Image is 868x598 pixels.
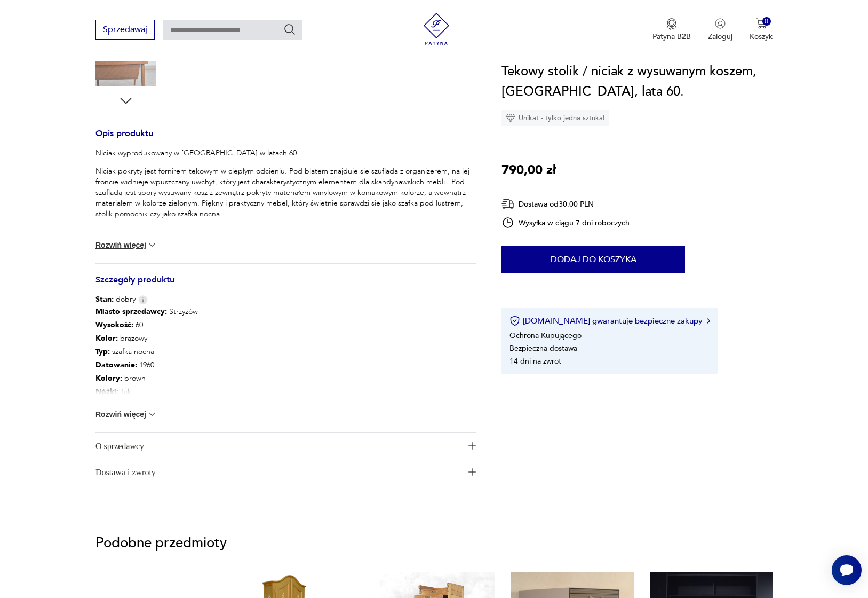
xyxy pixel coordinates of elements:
[95,333,118,343] b: Kolor:
[95,166,476,219] p: Niciak pokryty jest fornirem tekowym w ciepłym odcieniu. Pod blatem znajduje się szuflada z organ...
[715,18,726,29] img: Ikonka użytkownika
[832,555,862,585] iframe: Smartsupp widget button
[509,331,582,341] li: Ochrona Kupującego
[95,459,476,485] button: Ikona plusaDostawa i zwroty
[509,343,577,353] li: Bezpieczna dostawa
[501,216,630,229] div: Wysyłka w ciągu 7 dni roboczych
[750,18,773,42] button: 0Koszyk
[283,23,296,36] button: Szukaj
[501,198,514,211] img: Ikona dostawy
[420,13,452,45] img: Patyna - sklep z meblami i dekoracjami vintage
[95,294,114,304] b: Stan:
[501,110,609,126] div: Unikat - tylko jedna sztuka!
[147,409,157,420] img: chevron down
[95,373,122,383] b: Kolory :
[95,318,198,332] p: 60
[147,240,157,250] img: chevron down
[652,18,691,42] a: Ikona medaluPatyna B2B
[95,433,476,459] button: Ikona plusaO sprzedawcy
[95,409,157,420] button: Rozwiń więcej
[95,277,476,294] h3: Szczegóły produktu
[756,18,767,29] img: Ikona koszyka
[95,240,157,250] button: Rozwiń więcej
[95,360,137,370] b: Datowanie :
[501,198,630,211] div: Dostawa od 30,00 PLN
[707,318,710,324] img: Ikona strzałki w prawo
[652,18,691,42] button: Patyna B2B
[95,27,155,34] a: Sprzedawaj
[506,113,515,123] img: Ikona diamentu
[501,246,685,273] button: Dodaj do koszyka
[95,20,155,40] button: Sprzedawaj
[95,332,198,345] p: brązowy
[95,320,133,330] b: Wysokość :
[95,385,198,398] p: Tak
[468,442,476,450] img: Ikona plusa
[501,160,556,180] p: 790,00 zł
[666,18,677,30] img: Ikona medalu
[95,537,773,549] p: Podobne przedmioty
[95,294,136,305] span: dobry
[509,356,561,366] li: 14 dni na zwrot
[708,32,732,42] p: Zaloguj
[652,32,691,42] p: Patyna B2B
[750,32,773,42] p: Koszyk
[138,295,148,304] img: Info icon
[95,345,198,358] p: szafka nocna
[95,433,461,459] span: O sprzedawcy
[708,18,732,42] button: Zaloguj
[95,305,198,318] p: Strzyżów
[501,61,773,102] h1: Tekowy stolik / niciak z wysuwanym koszem, [GEOGRAPHIC_DATA], lata 60.
[95,459,461,485] span: Dostawa i zwroty
[95,387,118,397] b: Nóżki :
[95,347,110,357] b: Typ :
[95,372,198,385] p: brown
[468,468,476,476] img: Ikona plusa
[95,358,198,372] p: 1960
[95,130,476,148] h3: Opis produktu
[509,316,520,326] img: Ikona certyfikatu
[95,306,167,317] b: Miasto sprzedawcy :
[762,17,771,26] div: 0
[509,316,710,326] button: [DOMAIN_NAME] gwarantuje bezpieczne zakupy
[95,227,476,248] p: Niciak jest w bardzo dobrym stanie, posiada normalne ś[DEMOGRAPHIC_DATA] użytkowania. Został odśw...
[95,148,476,159] p: Niciak wyprodukowany w [GEOGRAPHIC_DATA] w latach 60.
